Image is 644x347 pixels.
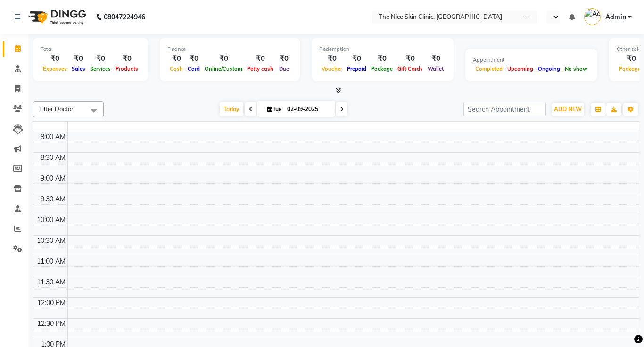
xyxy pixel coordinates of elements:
[473,66,505,72] span: Completed
[605,12,626,22] span: Admin
[395,53,425,64] div: ₹0
[41,45,140,53] div: Total
[220,102,243,116] span: Today
[562,66,590,72] span: No show
[463,102,546,116] input: Search Appointment
[39,132,67,142] div: 8:00 AM
[39,173,67,183] div: 9:00 AM
[185,53,202,64] div: ₹0
[104,4,145,30] b: 08047224946
[425,66,446,72] span: Wallet
[276,53,292,64] div: ₹0
[39,105,74,113] span: Filter Doctor
[319,66,345,72] span: Voucher
[265,106,284,113] span: Tue
[319,45,446,53] div: Redemption
[284,102,331,116] input: 2025-09-02
[473,56,590,64] div: Appointment
[35,256,67,266] div: 11:00 AM
[345,53,369,64] div: ₹0
[69,66,88,72] span: Sales
[167,66,185,72] span: Cash
[167,53,185,64] div: ₹0
[319,53,345,64] div: ₹0
[505,66,536,72] span: Upcoming
[345,66,369,72] span: Prepaid
[113,53,140,64] div: ₹0
[425,53,446,64] div: ₹0
[35,236,67,246] div: 10:30 AM
[39,153,67,163] div: 8:30 AM
[369,66,395,72] span: Package
[41,53,69,64] div: ₹0
[39,194,67,204] div: 9:30 AM
[35,215,67,225] div: 10:00 AM
[395,66,425,72] span: Gift Cards
[113,66,140,72] span: Products
[277,66,291,72] span: Due
[202,53,245,64] div: ₹0
[69,53,88,64] div: ₹0
[584,8,601,25] img: Admin
[35,319,67,329] div: 12:30 PM
[554,106,582,113] span: ADD NEW
[552,103,584,116] button: ADD NEW
[167,45,292,53] div: Finance
[185,66,202,72] span: Card
[35,298,67,308] div: 12:00 PM
[41,66,69,72] span: Expenses
[369,53,395,64] div: ₹0
[24,4,89,30] img: logo
[536,66,562,72] span: Ongoing
[35,277,67,287] div: 11:30 AM
[245,53,276,64] div: ₹0
[88,66,113,72] span: Services
[88,53,113,64] div: ₹0
[245,66,276,72] span: Petty cash
[202,66,245,72] span: Online/Custom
